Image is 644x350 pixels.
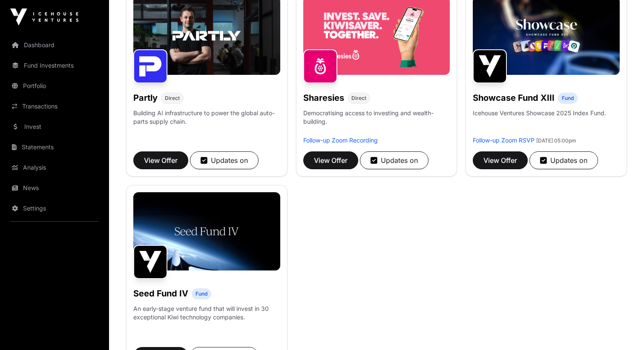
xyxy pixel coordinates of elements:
h1: Showcase Fund XIII [473,92,555,104]
span: View Offer [483,155,517,165]
a: Analysis [7,158,102,177]
span: Fund [562,95,574,102]
a: Transactions [7,97,102,116]
span: Direct [165,95,180,102]
img: Seed Fund IV [133,245,167,279]
button: View Offer [303,151,358,169]
iframe: Chat Widget [601,309,644,350]
h1: Sharesies [303,92,344,104]
p: Icehouse Ventures Showcase 2025 Index Fund. [473,109,606,117]
img: Icehouse Ventures Logo [10,9,78,26]
img: Seed-Fund-4_Banner.jpg [133,192,280,270]
a: Settings [7,199,102,218]
button: View Offer [473,151,528,169]
button: Updates on [190,151,259,169]
h1: Seed Fund IV [133,287,188,299]
button: Updates on [360,151,428,169]
a: Follow-up Zoom Recording [303,137,378,144]
a: Follow-up Zoom RSVP [473,137,535,144]
button: View Offer [133,151,188,169]
a: Portfolio [7,77,102,95]
img: Sharesies [303,49,337,83]
p: Democratising access to investing and wealth-building. [303,109,450,136]
img: Partly [133,49,167,83]
a: Fund Investments [7,56,102,75]
p: Building AI infrastructure to power the global auto-parts supply chain. [133,109,280,136]
span: Direct [351,95,366,102]
div: Updates on [201,155,248,165]
h1: Partly [133,92,158,104]
div: Updates on [540,155,587,165]
div: Updates on [371,155,418,165]
button: Updates on [529,151,598,169]
p: An early-stage venture fund that will invest in 30 exceptional Kiwi technology companies. [133,304,280,322]
span: Fund [195,290,207,297]
span: View Offer [314,155,348,165]
a: Invest [7,117,102,136]
a: Dashboard [7,36,102,54]
a: Statements [7,138,102,157]
a: News [7,179,102,197]
span: [DATE] 05:00pm [536,137,576,144]
img: Showcase Fund XIII [473,49,507,83]
span: View Offer [144,155,178,165]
